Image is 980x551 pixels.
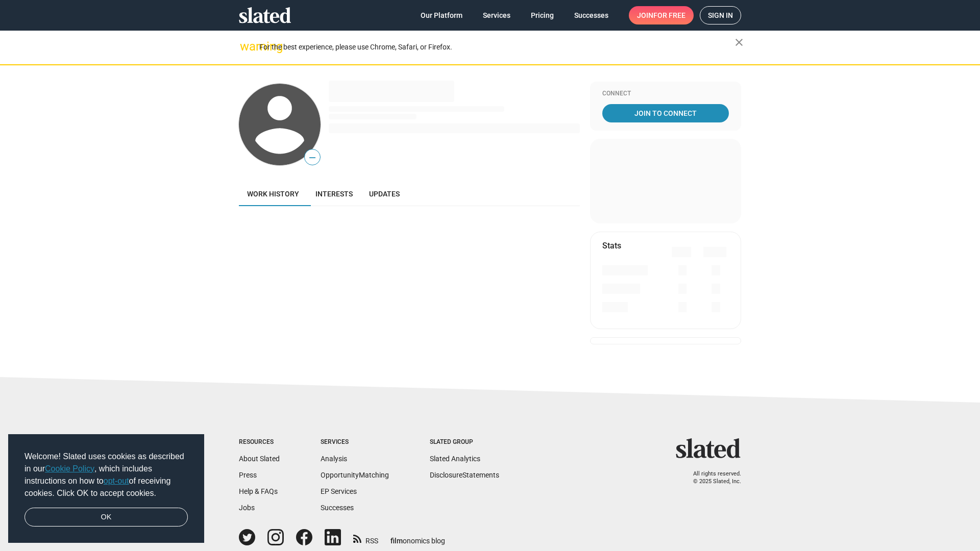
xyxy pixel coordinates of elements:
[390,537,403,545] span: film
[259,40,735,54] div: For the best experience, please use Chrome, Safari, or Firefox.
[45,464,94,473] a: Cookie Policy
[353,530,378,546] a: RSS
[700,6,741,24] a: Sign in
[321,487,357,495] a: EP Services
[361,182,408,206] a: Updates
[653,6,685,24] span: for free
[523,6,562,24] a: Pricing
[239,504,255,512] a: Jobs
[412,6,471,24] a: Our Platform
[733,36,745,48] mat-icon: close
[239,455,280,463] a: About Slated
[390,528,445,546] a: filmonomics blog
[637,6,685,24] span: Join
[24,508,188,527] a: dismiss cookie message
[602,104,729,122] a: Join To Connect
[421,6,462,24] span: Our Platform
[602,240,621,251] mat-card-title: Stats
[305,151,320,164] span: —
[574,6,608,24] span: Successes
[566,6,617,24] a: Successes
[239,487,278,495] a: Help & FAQs
[604,104,727,122] span: Join To Connect
[602,90,729,98] div: Connect
[369,190,400,198] span: Updates
[321,504,354,512] a: Successes
[247,190,299,198] span: Work history
[8,434,204,543] div: cookieconsent
[321,471,389,479] a: OpportunityMatching
[483,6,510,24] span: Services
[430,438,499,446] div: Slated Group
[307,182,361,206] a: Interests
[239,471,257,479] a: Press
[430,455,480,463] a: Slated Analytics
[239,438,280,446] div: Resources
[239,182,307,206] a: Work history
[240,40,252,53] mat-icon: warning
[321,455,347,463] a: Analysis
[708,7,733,24] span: Sign in
[24,450,188,499] span: Welcome! Slated uses cookies as described in our , which includes instructions on how to of recei...
[629,6,694,24] a: Joinfor free
[430,471,499,479] a: DisclosureStatements
[104,477,129,485] a: opt-out
[475,6,519,24] a: Services
[682,470,741,485] p: All rights reserved. © 2025 Slated, Inc.
[531,6,554,24] span: Pricing
[321,438,389,446] div: Services
[315,190,353,198] span: Interests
